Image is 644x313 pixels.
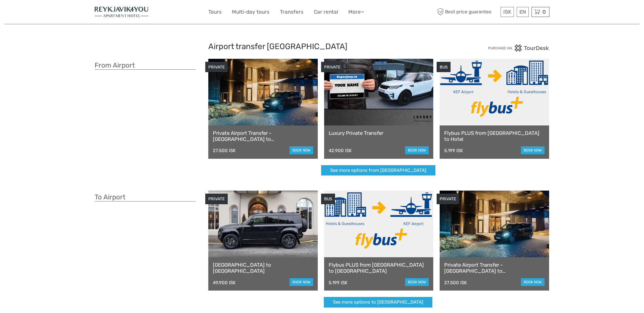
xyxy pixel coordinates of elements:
div: 42.900 ISK [329,148,352,153]
span: Best price guarantee [436,7,499,17]
div: 27.500 ISK [444,280,467,285]
div: 27.500 ISK [213,148,236,153]
a: book now [405,146,429,154]
div: 5.199 ISK [444,148,463,153]
div: EN [517,7,529,17]
a: book now [290,146,313,154]
div: PRIVATE [205,194,228,204]
a: book now [290,278,313,286]
a: Flybus PLUS from [GEOGRAPHIC_DATA] to Hotel [444,130,545,142]
div: BUS [321,194,335,204]
h3: From Airport [95,61,196,70]
img: PurchaseViaTourDesk.png [488,44,549,52]
a: book now [405,278,429,286]
div: 5.199 ISK [329,280,347,285]
a: See more options to [GEOGRAPHIC_DATA] [324,297,432,308]
a: Luxury Private Transfer [329,130,429,136]
a: [GEOGRAPHIC_DATA] to [GEOGRAPHIC_DATA] [213,262,313,274]
a: book now [521,146,545,154]
a: Private Airport Transfer - [GEOGRAPHIC_DATA] to [GEOGRAPHIC_DATA] [444,262,545,274]
a: More [348,8,364,16]
div: PRIVATE [205,62,228,72]
img: 6-361f32cd-14e7-48eb-9e68-625e5797bc9e_logo_small.jpg [95,5,148,19]
div: PRIVATE [437,194,459,204]
a: See more options from [GEOGRAPHIC_DATA] [321,165,435,176]
div: BUS [437,62,451,72]
span: 0 [542,9,547,15]
h3: To Airport [95,193,196,201]
a: Multi-day tours [232,8,270,16]
a: Flybus PLUS from [GEOGRAPHIC_DATA] to [GEOGRAPHIC_DATA] [329,262,429,274]
a: Transfers [280,8,304,16]
h2: Airport transfer [GEOGRAPHIC_DATA] [208,42,436,52]
div: PRIVATE [321,62,344,72]
a: book now [521,278,545,286]
a: Car rental [314,8,338,16]
span: ISK [503,9,511,15]
div: 49.900 ISK [213,280,236,285]
a: Private Airport Transfer - [GEOGRAPHIC_DATA] to [GEOGRAPHIC_DATA] [213,130,313,142]
a: Tours [208,8,222,16]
